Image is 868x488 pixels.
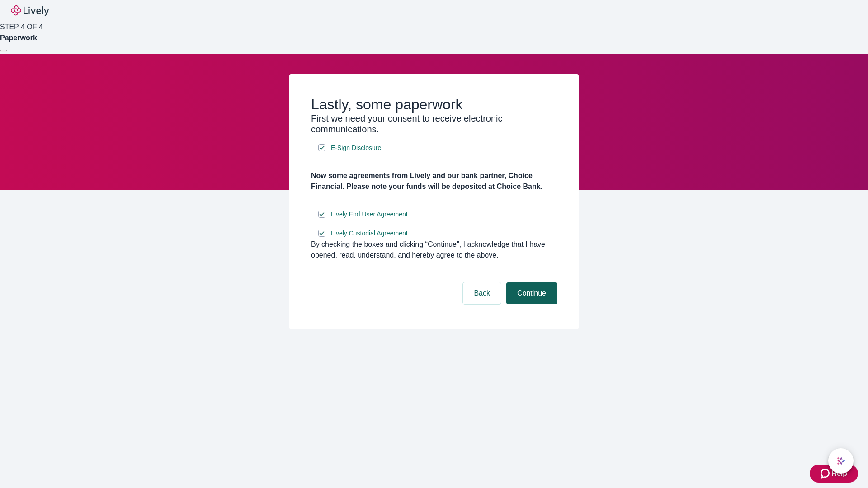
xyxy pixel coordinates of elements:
[810,465,858,483] button: Zendesk support iconHelp
[831,468,847,479] span: Help
[329,228,410,239] a: e-sign disclosure document
[311,113,557,135] h3: First we need your consent to receive electronic communications.
[11,5,49,16] img: Lively
[836,456,845,465] svg: Lively AI Assistant
[311,96,557,113] h2: Lastly, some paperwork
[329,209,410,220] a: e-sign disclosure document
[506,282,557,304] button: Continue
[331,210,408,219] span: Lively End User Agreement
[331,143,381,153] span: E-Sign Disclosure
[828,448,854,474] button: chat
[329,142,383,154] a: e-sign disclosure document
[331,229,408,238] span: Lively Custodial Agreement
[821,468,831,479] svg: Zendesk support icon
[311,170,557,192] h4: Now some agreements from Lively and our bank partner, Choice Financial. Please note your funds wi...
[463,282,501,304] button: Back
[311,239,557,261] div: By checking the boxes and clicking “Continue", I acknowledge that I have opened, read, understand...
